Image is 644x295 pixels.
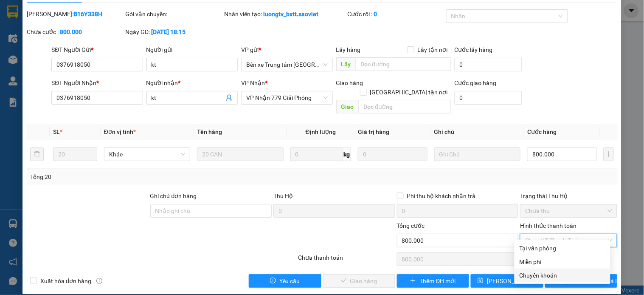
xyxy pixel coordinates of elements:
span: Chọn HT Thanh Toán [525,234,612,247]
div: Tại văn phòng [520,244,605,253]
span: Cước hàng [527,128,557,135]
input: Dọc đường [359,100,451,113]
span: Phí thu hộ khách nhận trả [404,191,479,201]
b: luongtv_bxtt.saoviet [263,11,318,17]
span: Lấy tận nơi [414,45,451,54]
button: plus [604,147,614,161]
b: B16Y338H [73,11,102,17]
span: info-circle [96,278,102,284]
span: Yêu cầu [279,276,300,286]
span: Đơn vị tính [104,128,136,135]
div: Nhân viên tạo: [224,9,346,19]
b: 0 [374,11,377,17]
div: Gói vận chuyển: [126,9,222,19]
span: Chưa thu [525,204,612,217]
input: Cước lấy hàng [455,58,523,71]
span: [GEOGRAPHIC_DATA] tận nơi [367,88,451,97]
button: save[PERSON_NAME] thay đổi [471,274,543,288]
b: 800.000 [60,28,82,35]
span: save [478,278,484,284]
label: Hình thức thanh toán [520,222,577,229]
span: VP Nhận 779 Giải Phóng [246,91,327,104]
div: SĐT Người Gửi [51,45,143,54]
span: plus [410,278,416,284]
th: Ghi chú [431,124,524,140]
span: Xuất hóa đơn hàng [37,276,95,286]
span: Giá trị hàng [358,128,389,135]
span: Giao hàng [336,79,363,86]
div: Chuyển khoản [520,271,605,280]
span: Lấy hàng [336,46,361,53]
label: Ghi chú đơn hàng [150,193,197,199]
span: VP Nhận [241,79,265,86]
span: Tên hàng [197,128,222,135]
div: VP gửi [241,45,332,54]
span: Bến xe Trung tâm Lào Cai [246,58,327,71]
input: Cước giao hàng [455,91,523,105]
input: Ghi Chú [434,147,520,161]
button: plusThêm ĐH mới [397,274,469,288]
span: kg [343,147,351,161]
span: Tổng cước [397,222,425,229]
span: Thu Hộ [273,193,293,199]
button: delete [30,147,44,161]
span: SL [53,128,60,135]
span: user-add [226,94,233,101]
div: Chưa cước : [27,27,124,37]
input: VD: Bàn, Ghế [197,147,283,161]
input: Ghi chú đơn hàng [150,204,272,218]
input: Dọc đường [356,57,451,71]
div: [PERSON_NAME]: [27,9,124,19]
span: Khác [109,148,185,161]
span: Thêm ĐH mới [419,276,456,286]
span: exclamation-circle [270,278,276,284]
div: Ngày GD: [126,27,222,37]
div: Người nhận [146,78,238,88]
div: Miễn phí [520,257,605,267]
span: [PERSON_NAME] thay đổi [487,276,555,286]
button: exclamation-circleYêu cầu [249,274,321,288]
div: Người gửi [146,45,238,54]
label: Cước giao hàng [455,79,497,86]
div: Cước rồi : [348,9,444,19]
div: Tổng: 20 [30,172,249,182]
div: SĐT Người Nhận [51,78,143,88]
div: Trạng thái Thu Hộ [520,191,617,201]
span: Lấy [336,57,356,71]
div: Chưa thanh toán [297,253,396,268]
button: checkGiao hàng [323,274,395,288]
span: Giao [336,100,359,113]
input: 0 [358,147,427,161]
span: Định lượng [306,128,336,135]
label: Cước lấy hàng [455,46,493,53]
b: [DATE] 18:15 [152,28,186,35]
button: printer[PERSON_NAME] và In [545,274,617,288]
